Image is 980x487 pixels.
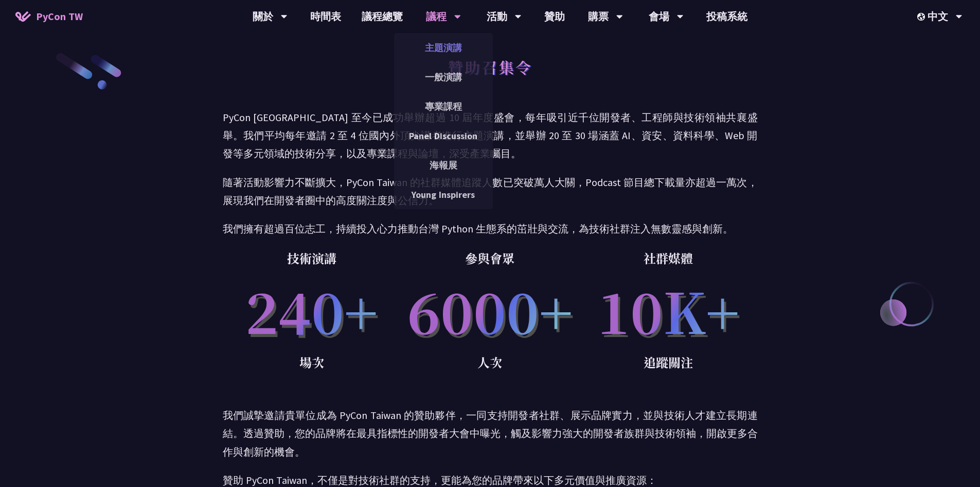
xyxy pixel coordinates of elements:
[223,268,401,352] p: 240+
[15,11,31,22] img: Home icon of PyCon TW 2025
[223,248,401,268] p: 技術演講
[394,182,493,207] a: Young Inspirers
[394,65,493,89] a: 一般演講
[401,352,579,373] p: 人次
[401,268,579,352] p: 6000+
[401,248,579,268] p: 參與會眾
[394,36,493,60] a: 主題演講
[917,13,928,21] img: Locale Icon
[394,153,493,177] a: 海報展
[223,173,758,209] p: 隨著活動影響力不斷擴大，PyCon Taiwan 的社群媒體追蹤人數已突破萬人大關，Podcast 節目總下載量亦超過一萬次，展現我們在開發者圈中的高度關注度與公信力。
[394,124,493,148] a: Panel Discussion
[579,352,758,373] p: 追蹤關注
[579,248,758,268] p: 社群媒體
[394,94,493,119] a: 專業課程
[579,268,758,352] p: 10K+
[5,4,93,29] a: PyCon TW
[223,352,401,373] p: 場次
[36,9,83,24] span: PyCon TW
[223,108,758,163] p: PyCon [GEOGRAPHIC_DATA] 至今已成功舉辦超過 10 屆年度盛會，每年吸引近千位開發者、工程師與技術領袖共襄盛舉。我們平均每年邀請 2 至 4 位國內外頂尖講者進行主題演講，...
[223,220,758,238] p: 我們擁有超過百位志工，持續投入心力推動台灣 Python 生態系的茁壯與交流，為技術社群注入無數靈感與創新。
[223,406,758,461] p: 我們誠摯邀請貴單位成為 PyCon Taiwan 的贊助夥伴，一同支持開發者社群、展示品牌實力，並與技術人才建立長期連結。透過贊助，您的品牌將在最具指標性的開發者大會中曝光，觸及影響力強大的開發...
